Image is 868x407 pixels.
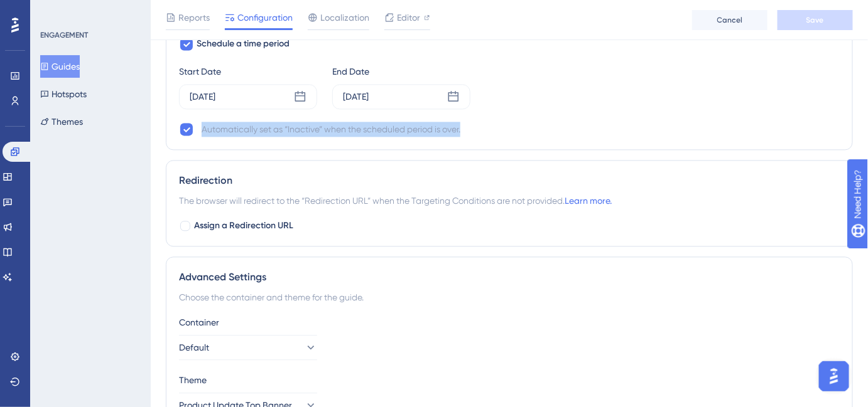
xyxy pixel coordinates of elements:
span: Editor [397,10,420,25]
a: Learn more. [565,196,612,206]
div: Automatically set as “Inactive” when the scheduled period is over. [202,122,460,137]
span: Need Help? [30,3,79,18]
button: Cancel [692,10,768,30]
span: Configuration [237,10,293,25]
div: Container [179,315,840,330]
div: Choose the container and theme for the guide. [179,290,840,305]
span: Schedule a time period [197,36,290,51]
span: Reports [178,10,210,25]
span: Localization [320,10,369,25]
span: Cancel [717,15,743,25]
div: Redirection [179,173,840,188]
span: Default [179,340,209,355]
div: ENGAGEMENT [40,30,88,40]
iframe: UserGuiding AI Assistant Launcher [815,357,853,395]
span: Assign a Redirection URL [194,218,293,233]
button: Hotspots [40,83,87,105]
button: Save [778,10,853,30]
div: Theme [179,373,840,388]
div: Start Date [179,64,317,79]
span: The browser will redirect to the “Redirection URL” when the Targeting Conditions are not provided. [179,193,612,208]
span: Save [806,15,824,25]
div: [DATE] [343,89,369,104]
button: Default [179,335,317,360]
div: Advanced Settings [179,270,840,285]
button: Themes [40,110,83,133]
button: Guides [40,55,80,78]
div: End Date [332,64,470,79]
div: [DATE] [190,89,215,104]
